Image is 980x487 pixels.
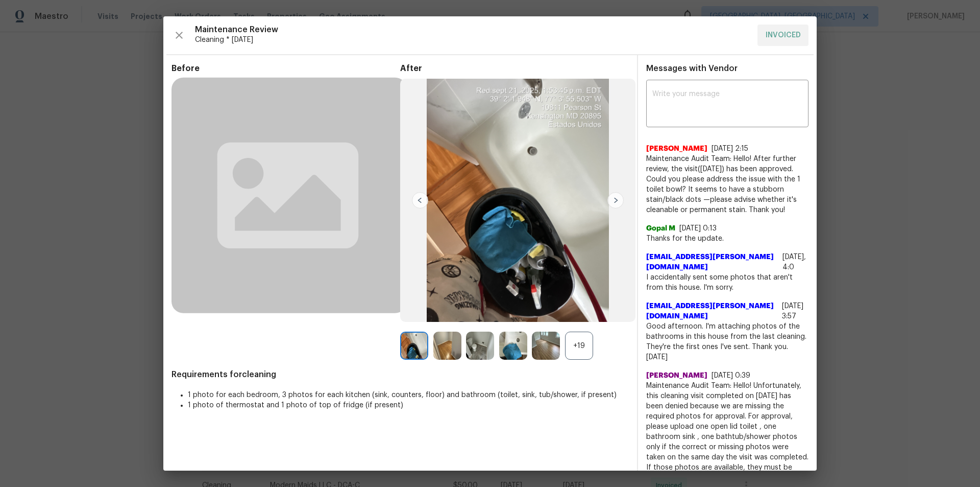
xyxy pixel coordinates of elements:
span: After [400,63,629,74]
span: [DATE], 4:0 [782,253,806,271]
span: [DATE] 3:57 [782,303,803,320]
span: [DATE] 0:13 [679,225,717,232]
span: Requirements for cleaning [171,369,629,380]
span: Good afternoon. I'm attaching photos of the bathrooms in this house from the last cleaning. They'... [646,321,808,362]
span: [DATE] 2:15 [712,145,748,152]
img: right-chevron-button-url [607,192,624,208]
span: Thanks for the update. [646,234,808,244]
span: I accidentally sent some photos that aren't from this house. I'm sorry. [646,272,808,293]
span: Messages with Vendor [646,64,738,73]
div: +19 [565,332,593,360]
span: Maintenance Review [195,25,749,35]
span: [DATE] 0:39 [712,372,750,379]
span: [EMAIL_ADDRESS][PERSON_NAME][DOMAIN_NAME] [646,301,778,321]
span: Maintenance Audit Team: Hello! After further review, the visit([DATE]) has been approved. Could y... [646,154,808,215]
span: [EMAIL_ADDRESS][PERSON_NAME][DOMAIN_NAME] [646,252,778,272]
span: Cleaning * [DATE] [195,35,749,45]
li: 1 photo for each bedroom, 3 photos for each kitchen (sink, counters, floor) and bathroom (toilet,... [188,390,629,400]
span: Gopal M [646,223,675,234]
span: [PERSON_NAME] [646,144,707,154]
img: left-chevron-button-url [412,192,428,208]
span: [PERSON_NAME] [646,370,707,381]
span: Before [171,63,400,74]
li: 1 photo of thermostat and 1 photo of top of fridge (if present) [188,400,629,410]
